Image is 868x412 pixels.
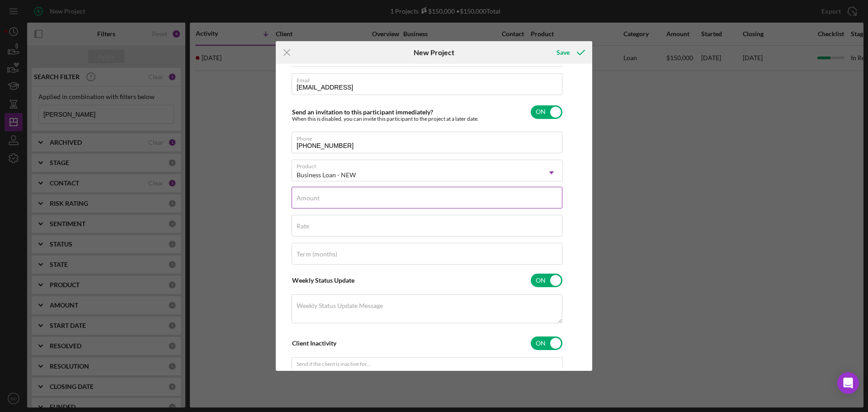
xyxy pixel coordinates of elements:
[297,302,383,309] label: Weekly Status Update Message
[292,108,433,116] label: Send an invitation to this participant immediately?
[557,43,570,62] div: Save
[547,43,592,62] button: Save
[297,74,562,84] label: Email
[297,223,309,230] label: Rate
[414,48,454,57] h6: New Project
[837,372,859,394] div: Open Intercom Messenger
[292,276,354,284] label: Weekly Status Update
[297,251,337,258] label: Term (months)
[297,194,320,202] label: Amount
[297,171,356,179] div: Business Loan - NEW
[297,132,562,142] label: Phone
[292,116,479,122] div: When this is disabled, you can invite this participant to the project at a later date.
[292,339,336,347] label: Client Inactivity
